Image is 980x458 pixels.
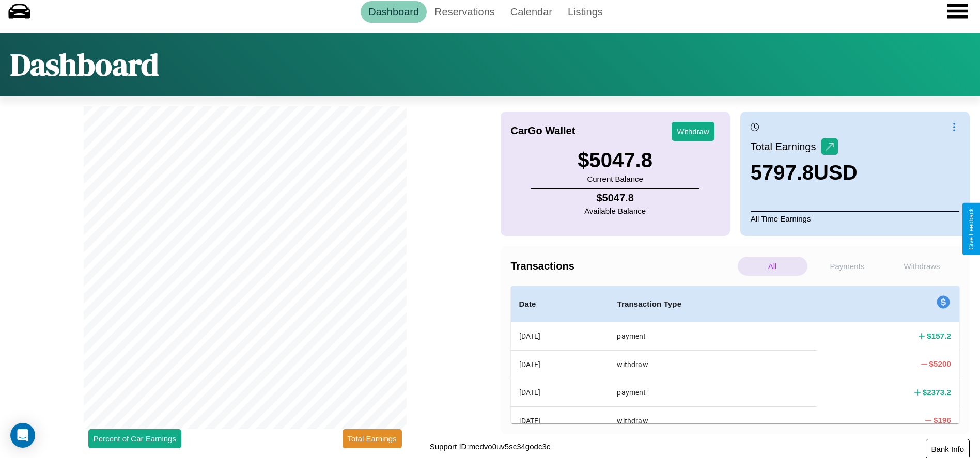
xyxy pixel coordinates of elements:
button: Total Earnings [343,429,402,448]
th: payment [609,378,817,406]
h4: $ 5047.8 [584,192,646,204]
h4: $ 2373.2 [923,387,951,398]
h3: 5797.8 USD [751,161,858,184]
p: Payments [813,257,882,276]
a: Calendar [503,1,560,23]
p: All [738,257,807,276]
th: [DATE] [511,406,609,434]
th: [DATE] [511,378,609,406]
th: payment [609,322,817,351]
th: withdraw [609,350,817,378]
h4: CarGo Wallet [511,125,575,137]
a: Dashboard [361,1,427,23]
p: Withdraws [887,257,957,276]
button: Percent of Car Earnings [88,429,181,448]
div: Give Feedback [968,208,975,250]
th: withdraw [609,406,817,434]
div: Open Intercom Messenger [10,423,35,448]
p: Available Balance [584,204,646,218]
h4: Transaction Type [617,298,808,310]
h4: Date [519,298,601,310]
th: [DATE] [511,322,609,351]
h4: Transactions [511,260,735,272]
h3: $ 5047.8 [578,149,652,172]
h4: $ 5200 [929,358,951,369]
p: Current Balance [578,172,652,186]
p: Total Earnings [751,137,821,156]
th: [DATE] [511,350,609,378]
p: Support ID: medvo0uv5sc34godc3c [430,439,550,453]
button: Withdraw [672,122,714,141]
a: Listings [560,1,611,23]
h4: $ 196 [934,415,951,425]
h4: $ 157.2 [927,330,951,341]
h1: Dashboard [10,43,159,86]
p: All Time Earnings [751,211,959,226]
a: Reservations [427,1,503,23]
